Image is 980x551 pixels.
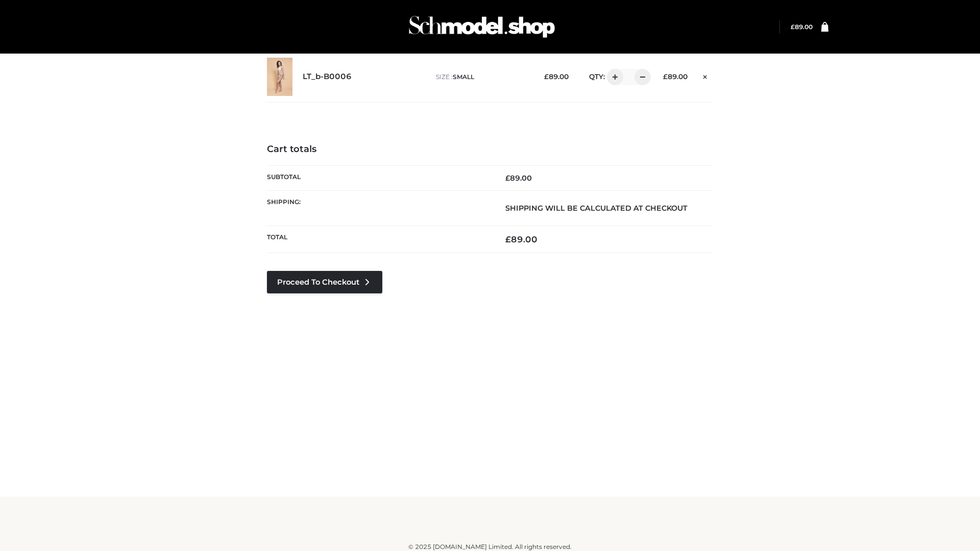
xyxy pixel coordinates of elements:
[267,190,490,226] th: Shipping:
[791,23,813,31] a: £89.00
[453,73,474,81] span: SMALL
[791,23,813,31] bdi: 89.00
[267,165,490,190] th: Subtotal
[544,72,569,81] bdi: 89.00
[267,144,713,155] h4: Cart totals
[405,7,558,47] img: Schmodel Admin 964
[791,23,795,31] span: £
[505,204,688,213] strong: Shipping will be calculated at checkout
[505,173,510,183] span: £
[436,72,528,82] p: size :
[663,72,668,81] span: £
[698,69,713,82] a: Remove this item
[505,234,511,244] span: £
[544,72,549,81] span: £
[579,69,647,85] div: QTY:
[663,72,688,81] bdi: 89.00
[267,58,292,96] img: LT_b-B0006 - SMALL
[267,271,382,293] a: Proceed to Checkout
[505,173,532,183] bdi: 89.00
[505,234,537,244] bdi: 89.00
[267,226,490,253] th: Total
[303,72,352,82] a: LT_b-B0006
